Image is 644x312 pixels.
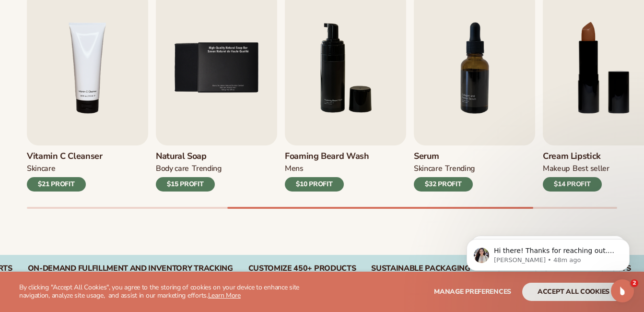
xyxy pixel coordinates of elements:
p: By clicking "Accept All Cookies", you agree to the storing of cookies on your device to enhance s... [19,284,316,300]
div: CUSTOMIZE 450+ PRODUCTS [248,264,356,273]
div: BEST SELLER [573,164,609,174]
span: 2 [631,279,638,287]
h3: Vitamin C Cleanser [27,151,103,162]
div: $14 PROFIT [543,177,602,192]
button: accept all cookies [522,283,625,301]
div: $32 PROFIT [414,177,473,192]
button: Manage preferences [434,283,511,301]
iframe: Intercom live chat [611,279,634,302]
div: Skincare [27,164,55,174]
div: MAKEUP [543,164,570,174]
div: mens [285,164,304,174]
h3: Foaming beard wash [285,151,369,162]
iframe: Intercom notifications message [452,219,644,286]
h3: Cream Lipstick [543,151,609,162]
a: Learn More [208,291,241,300]
div: SUSTAINABLE PACKAGING [371,264,470,273]
div: TRENDING [192,164,221,174]
div: SKINCARE [414,164,442,174]
span: Manage preferences [434,287,511,296]
div: BODY Care [156,164,189,174]
div: On-Demand Fulfillment and Inventory Tracking [28,264,233,273]
h3: Natural Soap [156,151,222,162]
div: $10 PROFIT [285,177,344,192]
h3: Serum [414,151,475,162]
div: $21 PROFIT [27,177,86,192]
div: TRENDING [445,164,474,174]
div: $15 PROFIT [156,177,215,192]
